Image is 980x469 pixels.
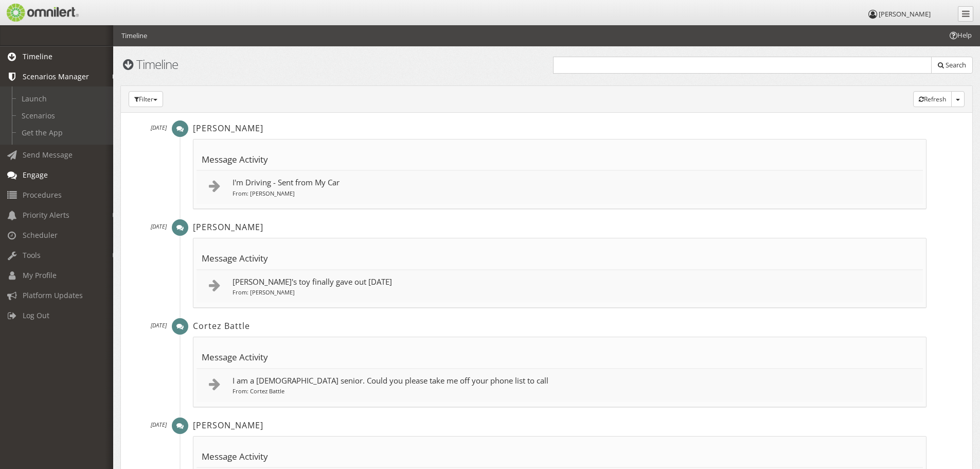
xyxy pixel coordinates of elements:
[23,150,73,160] span: Send Message
[23,210,69,220] span: Priority Alerts
[23,51,52,61] span: Timeline
[233,189,295,197] small: From: [PERSON_NAME]
[193,221,926,233] h2: [PERSON_NAME]
[233,288,295,296] small: From: [PERSON_NAME]
[151,321,167,329] small: [DATE]
[197,446,923,467] th: Message Activity
[946,60,966,70] span: Search
[120,58,540,71] h1: Timeline
[879,9,931,19] span: [PERSON_NAME]
[23,290,83,300] span: Platform Updates
[193,320,926,332] h2: Cortez Battle
[233,177,918,188] p: I'm Driving - Sent from My Car
[23,7,44,16] span: Help
[151,222,167,230] small: [DATE]
[151,124,167,131] small: [DATE]
[5,4,79,22] img: Omnilert
[197,248,923,269] th: Message Activity
[23,270,57,280] span: My Profile
[233,375,918,386] p: I am a [DEMOGRAPHIC_DATA] senior. Could you please take me off your phone list to call
[193,420,926,431] h2: [PERSON_NAME]
[931,57,973,74] button: Search
[197,347,923,368] th: Message Activity
[23,72,89,81] span: Scenarios Manager
[23,230,58,240] span: Scheduler
[233,276,918,287] p: [PERSON_NAME]'s toy finally gave out [DATE]
[129,91,163,107] button: Filter
[913,91,952,107] button: Refresh
[23,310,49,320] span: Log Out
[958,6,973,22] a: Collapse Menu
[233,387,284,395] small: From: Cortez Battle
[151,421,167,428] small: [DATE]
[121,31,147,41] li: Timeline
[23,170,48,180] span: Engage
[948,30,972,40] span: Help
[193,123,926,134] h2: [PERSON_NAME]
[23,190,62,200] span: Procedures
[197,149,923,170] th: Message Activity
[23,250,41,260] span: Tools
